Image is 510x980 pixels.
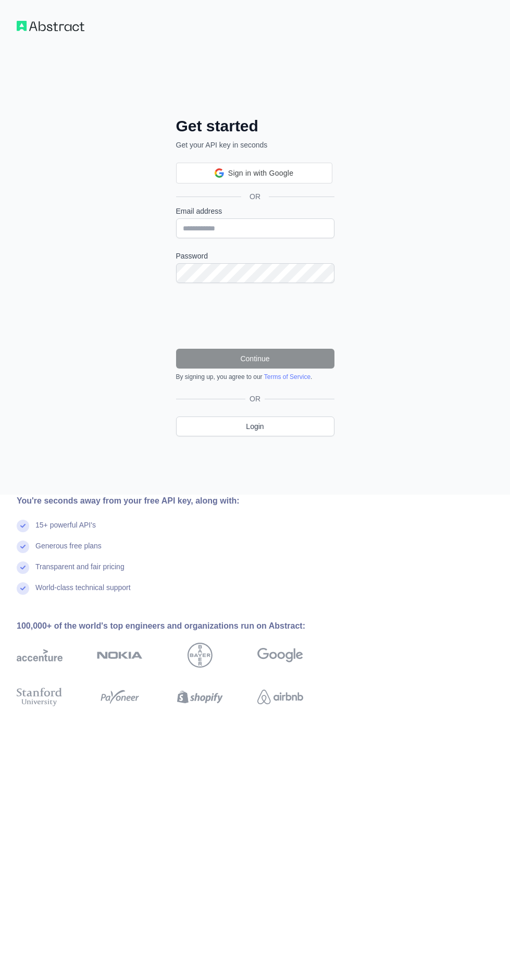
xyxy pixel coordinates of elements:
[264,373,310,381] a: Terms of Service
[17,495,337,507] div: You're seconds away from your free API key, along with:
[257,685,303,708] img: airbnb
[17,561,29,574] img: check mark
[17,541,29,553] img: check mark
[176,349,334,369] button: Continue
[97,643,143,668] img: nokia
[176,251,334,261] label: Password
[176,206,334,216] label: Email address
[35,561,125,582] div: Transparent and fair pricing
[228,168,293,179] span: Sign in with Google
[17,21,84,31] img: Workflow
[35,582,131,603] div: World-class technical support
[188,643,213,668] img: bayer
[177,685,223,708] img: shopify
[17,520,29,532] img: check mark
[35,520,96,541] div: 15+ powerful API's
[176,117,334,136] h2: Get started
[17,643,63,668] img: accenture
[241,191,269,202] span: OR
[176,373,334,381] div: By signing up, you agree to our .
[176,296,334,336] iframe: reCAPTCHA
[97,685,143,708] img: payoneer
[17,582,29,595] img: check mark
[176,416,334,436] a: Login
[17,685,63,708] img: stanford university
[257,643,303,668] img: google
[35,541,102,561] div: Generous free plans
[176,140,334,150] p: Get your API key in seconds
[17,620,337,632] div: 100,000+ of the world's top engineers and organizations run on Abstract:
[245,394,265,404] span: OR
[176,163,332,183] div: Sign in with Google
